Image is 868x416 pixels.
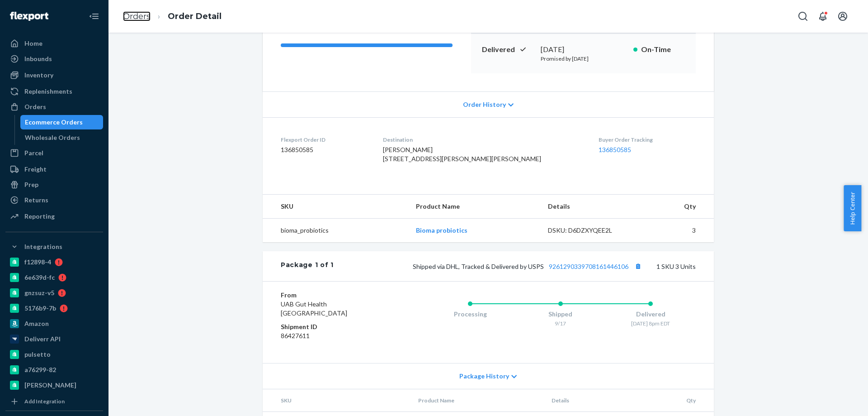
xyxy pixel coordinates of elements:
a: Reporting [5,209,103,224]
a: 9261290339708161446106 [549,263,628,270]
button: Integrations [5,239,103,254]
dt: Buyer Order Tracking [599,136,696,143]
div: Inventory [24,71,53,80]
div: DSKU: D6DZXYQEE2L [548,226,633,235]
button: Open notifications [814,7,832,25]
a: gnzsuz-v5 [5,286,103,300]
button: Close Navigation [85,7,103,25]
p: On-Time [641,44,685,55]
div: Integrations [24,242,62,251]
span: Order History [463,100,506,109]
a: [PERSON_NAME] [5,378,103,392]
ol: breadcrumbs [116,3,229,30]
button: Copy tracking number [632,260,644,272]
div: Processing [425,310,515,319]
div: pulsetto [24,350,51,359]
a: Add Integration [5,396,103,407]
a: pulsetto [5,347,103,362]
p: Promised by [DATE] [541,55,626,62]
div: Ecommerce Orders [25,118,83,127]
div: Prep [24,180,38,189]
th: Product Name [409,195,540,219]
a: Bioma probiotics [416,226,467,234]
div: Delivered [605,310,696,319]
a: Orders [5,100,103,114]
dd: 86427611 [281,331,389,340]
div: [DATE] [541,44,626,55]
a: f12898-4 [5,255,103,269]
a: Inbounds [5,52,103,66]
th: Product Name [411,389,544,412]
a: Home [5,36,103,51]
div: Parcel [24,148,43,158]
a: Replenishments [5,84,103,99]
div: Freight [24,165,47,174]
div: Add Integration [24,397,65,405]
div: Home [24,39,42,48]
dt: Destination [383,136,584,143]
div: Deliverr API [24,335,61,344]
div: 9/17 [515,320,606,327]
div: Orders [24,102,46,111]
img: Flexport logo [10,12,48,21]
a: Wholesale Orders [20,130,104,145]
a: Prep [5,177,103,192]
a: 136850585 [599,146,631,153]
a: Amazon [5,316,103,331]
div: 5176b9-7b [24,304,56,313]
th: SKU [263,389,411,412]
div: Inbounds [24,54,52,63]
dt: Flexport Order ID [281,136,368,143]
span: Shipped via DHL, Tracked & Delivered by USPS [413,263,644,270]
button: Help Center [844,185,861,231]
a: Orders [123,11,151,21]
div: 6e639d-fc [24,273,55,282]
div: Package 1 of 1 [281,260,334,272]
p: Delivered [482,44,533,55]
dd: 136850585 [281,145,368,154]
a: Order Detail [168,11,222,21]
div: Wholesale Orders [25,133,80,142]
a: Ecommerce Orders [20,115,104,129]
div: [PERSON_NAME] [24,381,76,390]
span: Package History [459,372,509,381]
div: Replenishments [24,87,72,96]
a: 5176b9-7b [5,301,103,316]
dt: From [281,291,389,300]
span: [PERSON_NAME] [STREET_ADDRESS][PERSON_NAME][PERSON_NAME] [383,146,541,163]
div: a76299-82 [24,365,56,374]
a: Parcel [5,146,103,160]
span: UAB Gut Health [GEOGRAPHIC_DATA] [281,300,347,317]
th: Details [541,195,640,219]
th: Qty [643,389,714,412]
a: Returns [5,193,103,207]
td: 3 [640,219,714,243]
dt: Shipment ID [281,322,389,331]
div: 1 SKU 3 Units [334,260,696,272]
div: Returns [24,196,48,205]
a: Deliverr API [5,332,103,346]
button: Open Search Box [794,7,812,25]
button: Open account menu [834,7,852,25]
div: f12898-4 [24,258,51,267]
div: Amazon [24,319,49,328]
a: a76299-82 [5,363,103,377]
th: Details [544,389,644,412]
a: Freight [5,162,103,177]
a: Inventory [5,68,103,82]
th: Qty [640,195,714,219]
div: Shipped [515,310,606,319]
div: [DATE] 8pm EDT [605,320,696,327]
td: bioma_probiotics [263,219,409,243]
div: Reporting [24,212,55,221]
th: SKU [263,195,409,219]
div: gnzsuz-v5 [24,288,54,297]
a: 6e639d-fc [5,270,103,285]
